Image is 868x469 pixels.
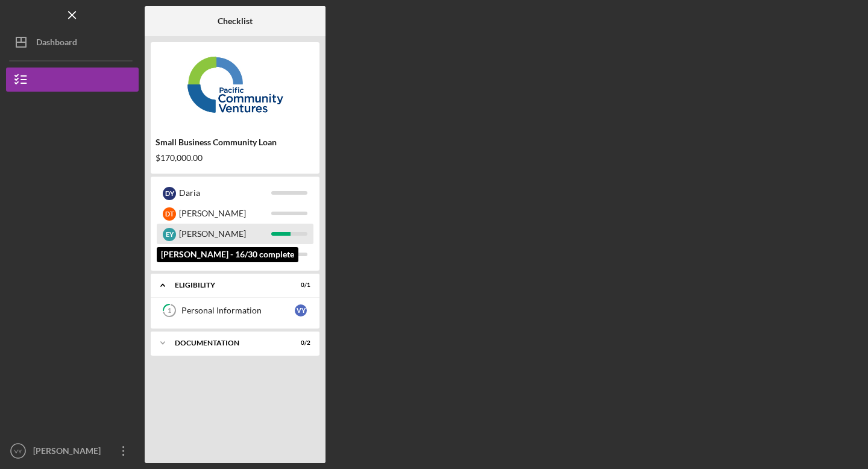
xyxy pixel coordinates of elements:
div: 0 / 1 [289,282,310,289]
button: VY[PERSON_NAME] [6,439,139,463]
div: E Y [163,228,176,241]
div: 0 / 2 [289,339,310,347]
div: D Y [163,187,176,200]
div: Dashboard [36,30,77,57]
img: Product logo [151,48,319,121]
div: Daria [179,183,271,203]
tspan: 1 [168,307,171,315]
button: Dashboard [6,30,139,54]
div: [PERSON_NAME] [30,439,108,466]
text: VY [14,448,22,455]
div: V Y [295,304,307,316]
div: [PERSON_NAME] [179,203,271,224]
div: $170,000.00 [156,153,315,163]
div: Documentation [175,339,280,347]
div: Small Business Community Loan [156,137,315,147]
div: [PERSON_NAME] [179,224,271,244]
div: Personal Information [181,306,295,315]
div: V Y [163,248,176,262]
b: Checklist [218,16,253,26]
a: 1Personal InformationVY [157,298,313,323]
div: D T [163,207,176,221]
div: Eligibility [175,282,280,289]
div: You [179,244,271,265]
